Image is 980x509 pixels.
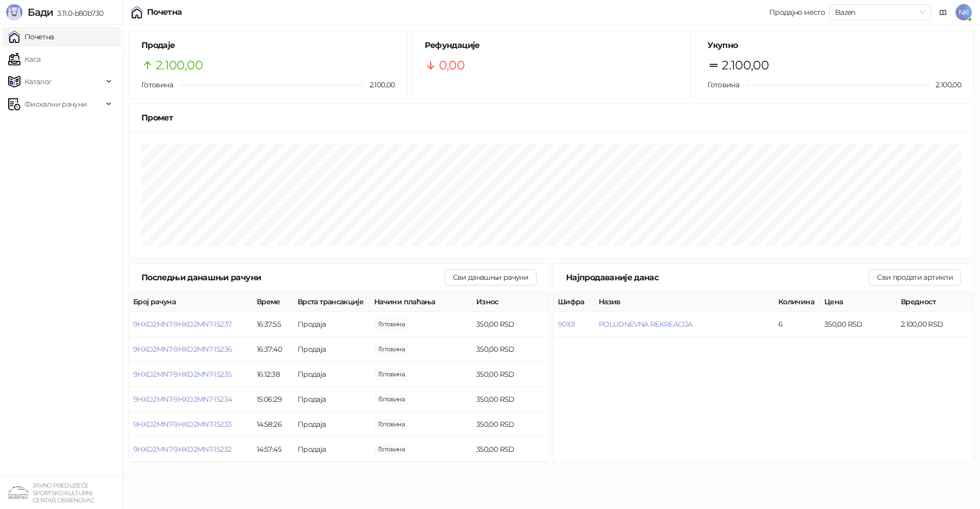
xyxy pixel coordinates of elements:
[8,27,54,47] a: Почетна
[24,94,87,114] span: Фискални рачуни
[293,387,370,412] td: Продаја
[133,370,231,379] button: 9HXD2MN7-9HXD2MN7-15235
[707,80,739,89] span: Готовина
[869,269,961,285] button: Сви продати артикли
[472,412,549,437] td: 350,00 RSD
[253,412,293,437] td: 14:58:26
[374,319,409,330] span: 350,00
[293,362,370,387] td: Продаја
[835,5,925,20] span: Bazen
[133,420,231,429] button: 9HXD2MN7-9HXD2MN7-15233
[370,292,472,312] th: Начини плаћања
[133,320,231,329] button: 9HXD2MN7-9HXD2MN7-15237
[897,312,973,337] td: 2.100,00 RSD
[439,56,464,75] span: 0,00
[141,80,173,89] span: Готовина
[293,437,370,462] td: Продаја
[820,292,897,312] th: Цена
[374,419,409,430] span: 350,00
[820,312,897,337] td: 350,00 RSD
[472,312,549,337] td: 350,00 RSD
[707,39,961,52] h5: Укупно
[472,362,549,387] td: 350,00 RSD
[293,312,370,337] td: Продаја
[472,387,549,412] td: 350,00 RSD
[445,269,536,285] button: Сви данашњи рачуни
[472,337,549,362] td: 350,00 RSD
[599,320,693,329] button: POLUDNEVNA REKREACIJA
[133,395,232,404] button: 9HXD2MN7-9HXD2MN7-15234
[935,4,951,20] a: Документација
[293,412,370,437] td: Продаја
[472,437,549,462] td: 350,00 RSD
[133,345,232,354] button: 9HXD2MN7-9HXD2MN7-15236
[8,482,29,503] img: 64x64-companyLogo-4a28e1f8-f217-46d7-badd-69a834a81aaf.png
[253,292,293,312] th: Време
[253,337,293,362] td: 16:37:40
[147,8,182,16] div: Почетна
[566,271,869,284] div: Најпродаваније данас
[53,9,103,18] span: 3.11.0-b80b730
[928,79,961,90] span: 2.100,00
[595,292,774,312] th: Назив
[362,79,395,90] span: 2.100,00
[253,387,293,412] td: 15:06:29
[774,312,820,337] td: 6
[374,344,409,355] span: 350,00
[141,39,395,52] h5: Продаје
[722,56,769,75] span: 2.100,00
[253,362,293,387] td: 16:12:38
[24,71,52,92] span: Каталог
[133,445,231,454] button: 9HXD2MN7-9HXD2MN7-15232
[6,4,22,20] img: Logo
[293,292,370,312] th: Врста трансакције
[558,320,575,329] button: 90101
[374,444,409,455] span: 350,00
[8,49,40,69] a: Каса
[156,56,203,75] span: 2.100,00
[374,369,409,380] span: 350,00
[253,437,293,462] td: 14:57:45
[425,39,678,52] h5: Рефундације
[129,292,253,312] th: Број рачуна
[28,6,53,18] span: Бади
[141,111,961,124] div: Промет
[33,482,94,504] small: JAVNO PREDUZEĆE SPORTSKO KULTURNI CENTAR, OBRENOVAC
[293,337,370,362] td: Продаја
[955,4,972,20] span: NK
[374,394,409,405] span: 350,00
[472,292,549,312] th: Износ
[769,9,825,16] div: Продајно место
[554,292,595,312] th: Шифра
[141,271,445,284] div: Последњи данашњи рачуни
[897,292,973,312] th: Вредност
[253,312,293,337] td: 16:37:55
[774,292,820,312] th: Количина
